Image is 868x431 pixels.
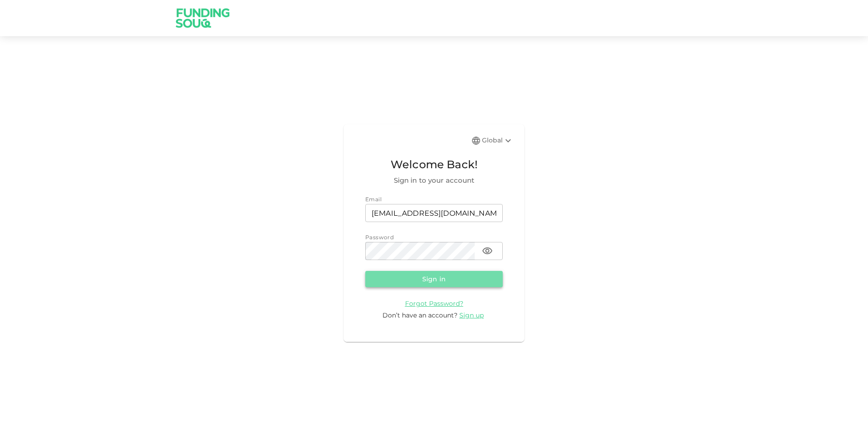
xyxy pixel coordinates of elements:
[459,311,484,319] span: Sign up
[365,196,382,203] span: Email
[482,135,514,146] div: Global
[365,271,503,287] button: Sign in
[382,311,458,319] span: Don’t have an account?
[365,242,475,260] input: password
[405,299,463,308] a: Forgot Password?
[365,204,503,222] input: email
[365,156,503,173] span: Welcome Back!
[405,299,463,308] span: Forgot Password?
[365,234,394,241] span: Password
[365,175,503,186] span: Sign in to your account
